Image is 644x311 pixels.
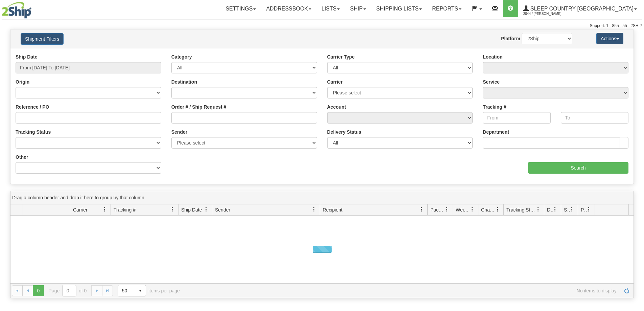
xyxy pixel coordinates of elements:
span: Delivery Status [547,206,553,213]
label: Ship Date [16,53,38,60]
a: Ship [345,0,371,17]
label: Platform [501,35,520,42]
label: Delivery Status [327,129,361,135]
input: Search [528,162,628,174]
label: Destination [171,79,197,85]
iframe: chat widget [628,121,643,190]
label: Reference / PO [16,104,49,110]
span: Charge [481,206,495,213]
label: Category [171,53,192,60]
label: Carrier [327,79,343,85]
span: Tracking # [114,206,136,213]
span: Shipment Issues [564,206,570,213]
a: Pickup Status filter column settings [583,204,595,215]
a: Delivery Status filter column settings [549,204,561,215]
a: Lists [316,0,345,17]
span: Recipient [323,206,342,213]
a: Addressbook [261,0,316,17]
label: Carrier Type [327,53,355,60]
a: Shipment Issues filter column settings [566,204,578,215]
label: Location [483,53,502,60]
span: No items to display [189,288,617,293]
span: Carrier [73,206,88,213]
span: Tracking Status [506,206,536,213]
a: Sender filter column settings [308,204,320,215]
span: Page 0 [33,285,44,296]
span: Weight [456,206,470,213]
a: Reports [427,0,467,17]
a: Shipping lists [371,0,427,17]
button: Actions [596,33,623,44]
label: Other [16,154,28,160]
div: grid grouping header [10,191,634,204]
label: Tracking Status [16,129,51,135]
label: Account [327,104,346,110]
span: Ship Date [181,206,202,213]
a: Weight filter column settings [467,204,478,215]
a: Carrier filter column settings [99,204,111,215]
input: From [483,112,550,124]
a: Settings [220,0,261,17]
span: Sender [215,206,230,213]
span: Page of 0 [49,285,87,296]
label: Order # / Ship Request # [171,104,226,110]
a: Tracking Status filter column settings [532,204,544,215]
label: Service [483,79,500,85]
span: select [135,285,146,296]
span: Sleep Country [GEOGRAPHIC_DATA] [529,6,634,12]
label: Tracking # [483,104,506,110]
label: Department [483,129,509,135]
a: Tracking # filter column settings [167,204,178,215]
span: Packages [430,206,445,213]
a: Recipient filter column settings [416,204,427,215]
div: Support: 1 - 855 - 55 - 2SHIP [2,23,642,29]
span: 2044 / [PERSON_NAME] [523,10,574,17]
label: Origin [16,79,29,85]
input: To [561,112,628,124]
span: items per page [118,285,180,296]
img: logo2044.jpg [2,2,31,19]
span: 50 [122,287,131,294]
a: Charge filter column settings [492,204,503,215]
a: Sleep Country [GEOGRAPHIC_DATA] 2044 / [PERSON_NAME] [518,0,642,17]
span: Pickup Status [581,206,587,213]
span: Page sizes drop down [118,285,146,296]
label: Sender [171,129,187,135]
button: Shipment Filters [21,33,64,45]
a: Ship Date filter column settings [200,204,212,215]
a: Packages filter column settings [441,204,453,215]
a: Refresh [621,285,632,296]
